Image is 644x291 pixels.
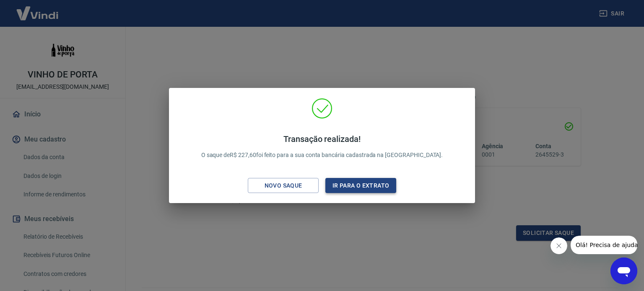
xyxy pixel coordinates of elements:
[5,6,70,13] span: Olá! Precisa de ajuda?
[201,134,443,160] p: O saque de R$ 227,60 foi feito para a sua conta bancária cadastrada na [GEOGRAPHIC_DATA].
[610,258,637,284] iframe: Botão para abrir a janela de mensagens
[248,178,319,193] button: Novo saque
[571,236,637,254] iframe: Mensagem da empresa
[325,178,396,193] button: Ir para o extrato
[201,134,443,144] h4: Transação realizada!
[551,237,567,254] iframe: Fechar mensagem
[254,180,312,191] div: Novo saque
